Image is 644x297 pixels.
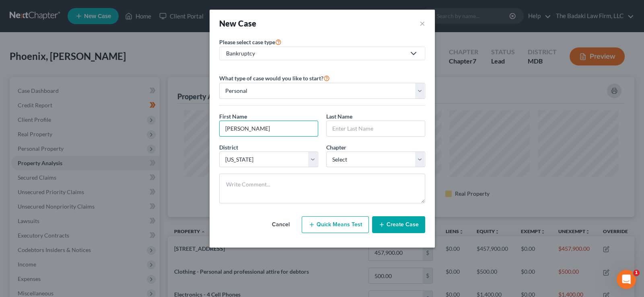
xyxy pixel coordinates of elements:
input: Enter First Name [220,121,318,136]
span: First Name [219,113,247,120]
input: Enter Last Name [327,121,425,136]
button: Create Case [372,216,425,233]
span: 1 [633,270,640,276]
span: Chapter [326,144,346,151]
div: Bankruptcy [226,49,405,57]
iframe: Intercom live chat [617,270,636,289]
button: Quick Means Test [302,216,369,233]
button: Cancel [263,217,298,233]
label: What type of case would you like to start? [219,73,330,83]
span: District [219,144,238,151]
span: Please select case type [219,39,275,45]
span: Last Name [326,113,352,120]
strong: New Case [219,18,257,28]
button: × [420,18,425,29]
